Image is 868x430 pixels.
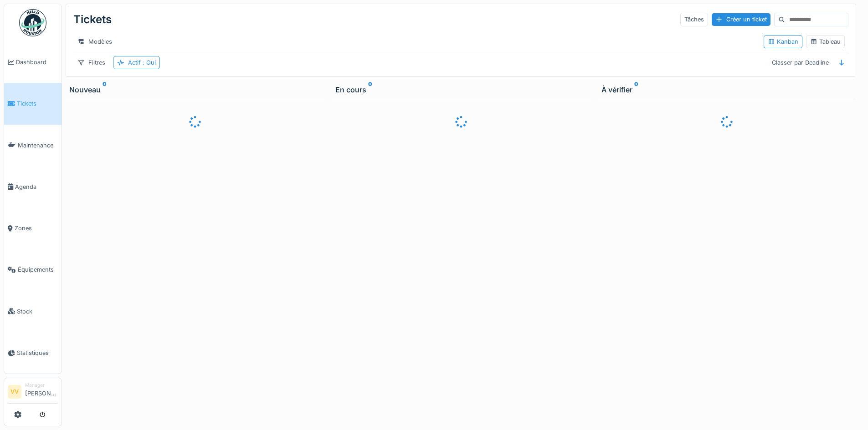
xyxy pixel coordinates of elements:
[8,385,21,399] li: VV
[4,207,62,249] a: Zones
[810,37,841,46] div: Tableau
[4,41,62,83] a: Dashboard
[18,141,58,150] span: Maintenance
[73,8,112,31] div: Tickets
[768,37,798,46] div: Kanban
[4,249,62,290] a: Équipements
[73,56,109,69] div: Filtres
[768,56,833,69] div: Classer par Deadline
[4,291,62,332] a: Stock
[335,84,587,95] div: En cours
[69,84,321,95] div: Nouveau
[25,382,58,401] li: [PERSON_NAME]
[601,84,853,95] div: À vérifier
[4,83,62,124] a: Tickets
[25,382,58,389] div: Manager
[17,349,58,357] span: Statistiques
[634,84,638,95] sup: 0
[17,99,58,108] span: Tickets
[17,307,58,316] span: Stock
[4,125,62,166] a: Maintenance
[680,13,708,26] div: Tâches
[141,59,156,66] span: : Oui
[128,58,156,67] div: Actif
[15,224,58,233] span: Zones
[15,182,58,191] span: Agenda
[4,332,62,374] a: Statistiques
[16,58,58,66] span: Dashboard
[18,265,58,274] span: Équipements
[73,35,116,48] div: Modèles
[4,166,62,207] a: Agenda
[103,84,107,95] sup: 0
[8,382,58,404] a: VV Manager[PERSON_NAME]
[19,9,46,36] img: Badge_color-CXgf-gQk.svg
[368,84,372,95] sup: 0
[712,13,770,25] div: Créer un ticket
